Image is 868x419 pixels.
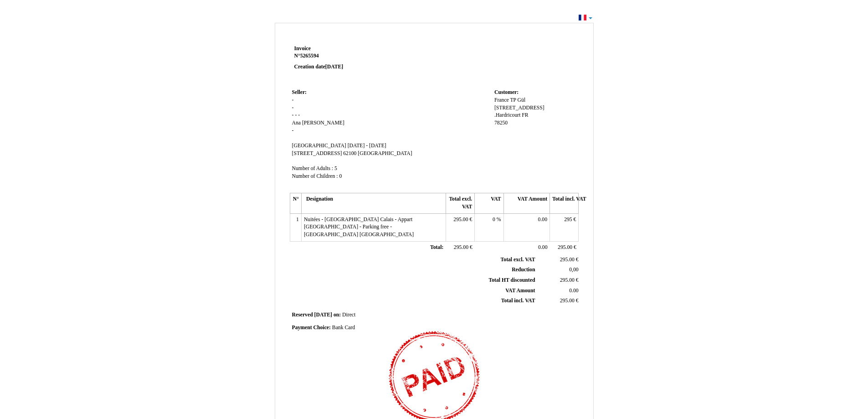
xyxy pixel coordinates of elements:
span: 295.00 [454,244,468,250]
span: 5 [334,166,337,171]
span: - [295,112,297,118]
span: Ana [292,120,301,126]
span: Reserved [292,312,313,318]
th: Designation [301,193,446,213]
span: Gül [518,97,526,103]
span: 0 [339,173,342,179]
span: [STREET_ADDRESS] [292,150,342,156]
span: .Hardricourt [494,112,520,118]
span: Direct [342,312,355,318]
span: [STREET_ADDRESS] [494,105,544,111]
span: [GEOGRAPHIC_DATA] [358,150,412,156]
span: Customer: [494,89,519,95]
span: Bank Card [332,325,355,331]
span: Number of Children : [292,173,338,179]
span: Total excl. VAT [501,257,535,263]
span: [PERSON_NAME] [302,120,344,126]
span: [DATE] [325,64,343,70]
strong: N° [294,52,403,60]
th: VAT [475,193,503,213]
span: Total incl. VAT [501,298,535,304]
span: Payment Choice: [292,325,331,331]
span: Number of Adults : [292,166,334,171]
span: VAT Amount [505,288,535,294]
th: N° [290,193,301,213]
td: € [537,275,580,286]
span: [GEOGRAPHIC_DATA] [292,143,346,149]
span: Seller: [292,89,307,95]
span: Nuitées - [GEOGRAPHIC_DATA] Calais - Appart [GEOGRAPHIC_DATA] - Parking free - [GEOGRAPHIC_DATA] ... [304,217,414,238]
td: € [537,296,580,306]
span: 295.00 [560,298,575,304]
span: 0.00 [569,288,578,294]
span: 5265594 [300,53,319,59]
span: on: [334,312,341,318]
span: 295 [564,217,572,222]
span: 62100 [343,150,356,156]
span: 295.00 [560,277,575,283]
span: France TP [494,97,516,103]
span: FR [522,112,528,118]
th: Total incl. VAT [550,193,579,213]
td: € [446,241,474,254]
td: € [446,213,474,241]
th: VAT Amount [503,193,550,213]
span: - [298,112,300,118]
span: 78250 [494,120,508,126]
td: € [550,241,579,254]
span: [DATE] [314,312,332,318]
span: Invoice [294,46,311,52]
span: 0 [493,217,495,222]
span: - [292,128,294,134]
span: Reduction [512,267,535,273]
span: - [292,97,294,103]
span: 295.00 [560,257,575,263]
span: Total HT discounted [488,277,535,283]
span: 0,00 [569,267,578,273]
span: [DATE] - [DATE] [348,143,386,149]
td: € [550,213,579,241]
td: € [537,255,580,265]
span: 295.00 [453,217,468,222]
span: 0.00 [538,217,547,222]
span: 295.00 [558,244,572,250]
span: - [292,105,294,111]
th: Total excl. VAT [446,193,474,213]
td: % [475,213,503,241]
span: - [292,112,294,118]
td: 1 [290,213,301,241]
strong: Creation date [294,64,344,70]
span: Total: [430,244,443,250]
span: 0.00 [538,244,547,250]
